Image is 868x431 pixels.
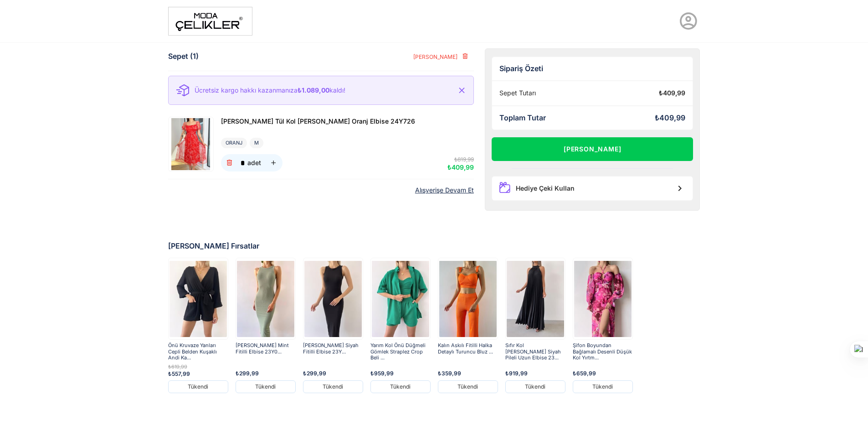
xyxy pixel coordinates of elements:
[168,343,228,360] a: Önü Kruvaze Yanları Cepli Belden Kuşaklı Andi Ka...
[413,53,457,60] span: [PERSON_NAME]
[168,7,252,36] img: moda%20-1.png
[454,156,474,163] span: ₺819,99
[655,114,685,122] div: ₺409,99
[415,187,474,194] a: Alışverişe Devam Et
[304,259,362,338] img: yanni-elbise-23y000498--c3915.jpg
[574,259,632,338] img: sister-elbise-22y000395-4ca5-9.jpg
[236,343,296,360] a: [PERSON_NAME] Mint Fitilli Elbise 23Y0...
[169,118,212,170] img: Kare Yaka Balon Tül Kol Yandri Kadın Oranj Elbise 24Y726
[370,343,431,360] a: Yarım Kol Önü Düğmeli Gömlek Straplez Crop Beli ...
[438,370,498,377] div: ₺359,99
[573,370,633,377] div: ₺659,99
[659,89,685,97] div: ₺409,99
[406,48,473,65] button: [PERSON_NAME]
[492,137,693,161] button: [PERSON_NAME]
[438,343,498,360] a: Kalın Askılı Fitilli Halka Detaylı Turuncu Bluz ...
[168,242,700,250] div: [PERSON_NAME] Fırsatlar
[168,52,199,61] div: Sepet (1)
[303,343,363,360] a: [PERSON_NAME] Siyah Fitilli Elbise 23Y...
[169,259,227,338] img: andi-sort-tulum-23y000499-4-4208.jpg
[221,138,247,148] div: ORANJ
[370,370,431,377] div: ₺959,99
[236,380,296,393] div: Tükendi
[168,371,228,377] div: ₺557,99
[573,343,633,360] a: Şifon Boyundan Bağlamalı Desenli Düşük Kol Yırtm...
[236,370,296,377] div: ₺299,99
[298,86,329,94] b: ₺1.089,00
[221,117,415,125] span: [PERSON_NAME] Tül Kol [PERSON_NAME] Oranj Elbise 24Y726
[447,163,474,171] span: ₺409,99
[439,259,497,338] img: kalin-askili-fitilli-halka-detayli-tur-59-4ef.jpg
[250,138,263,148] div: M
[499,64,686,73] div: Sipariş Özeti
[507,259,564,338] img: lana-pileli-uzun-elbise-23y000477-645bdd.jpg
[573,380,633,393] div: Tükendi
[238,154,247,171] input: adet
[438,380,498,393] div: Tükendi
[370,380,431,393] div: Tükendi
[168,380,228,393] div: Tükendi
[372,259,429,338] img: pietro-uclu-takim-23y000505-e1b0a8.jpg
[505,343,565,360] a: Sıfır Kol [PERSON_NAME] Siyah Pileli Uzun Elbise 23...
[221,117,415,127] a: [PERSON_NAME] Tül Kol [PERSON_NAME] Oranj Elbise 24Y726
[168,364,228,370] div: ₺619,99
[237,259,294,338] img: yanni-elbise-23y000498-5b5b-0.jpg
[499,89,536,97] div: Sepet Tutarı
[499,114,546,122] div: Toplam Tutar
[195,87,345,93] p: Ücretsiz kargo hakkı kazanmanıza kaldı!
[303,370,363,377] div: ₺299,99
[516,185,575,192] div: Hediye Çeki Kullan
[303,380,363,393] div: Tükendi
[505,380,565,393] div: Tükendi
[247,160,261,166] div: adet
[505,370,565,377] div: ₺919,99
